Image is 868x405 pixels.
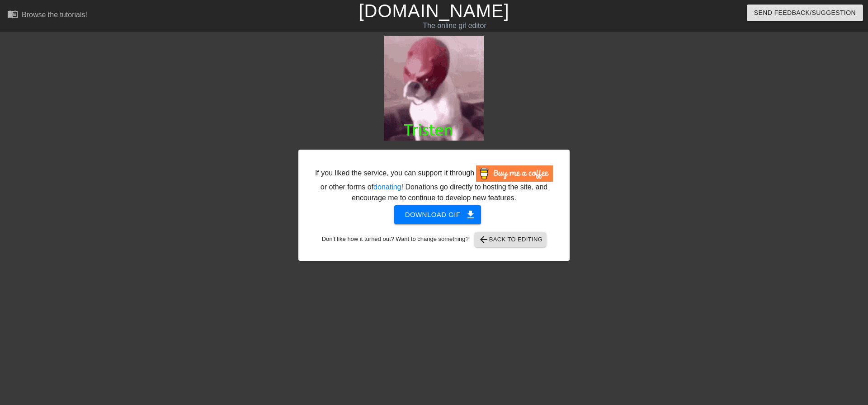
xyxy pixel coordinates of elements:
button: Back to Editing [475,232,547,247]
a: [DOMAIN_NAME] [359,1,509,21]
button: Send Feedback/Suggestion [747,5,863,21]
span: Download gif [405,209,471,221]
span: Send Feedback/Suggestion [754,7,856,19]
a: Browse the tutorials! [7,9,87,23]
div: Browse the tutorials! [22,11,87,19]
div: Don't like how it turned out? Want to change something? [312,232,556,247]
span: get_app [465,209,476,220]
button: Download gif [394,205,481,224]
a: donating [373,183,401,191]
span: arrow_back [478,234,489,245]
div: If you liked the service, you can support it through or other forms of ! Donations go directly to... [314,165,554,203]
span: menu_book [7,9,18,19]
div: The online gif editor [294,20,615,31]
img: Buy Me A Coffee [476,165,553,182]
img: 5QyC0fyv.gif [384,36,484,141]
span: Back to Editing [478,234,543,245]
a: Download gif [387,210,481,218]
